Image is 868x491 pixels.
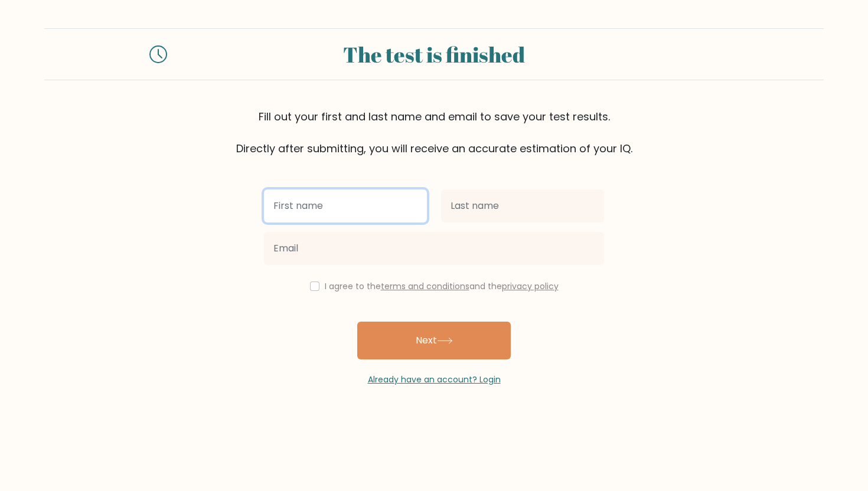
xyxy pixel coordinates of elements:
button: Next [357,322,511,359]
div: The test is finished [181,38,687,70]
a: terms and conditions [381,280,469,292]
a: privacy policy [502,280,559,292]
input: Last name [441,189,604,222]
input: Email [264,232,604,265]
a: Already have an account? Login [368,374,501,385]
div: Fill out your first and last name and email to save your test results. Directly after submitting,... [44,109,824,156]
input: First name [264,189,427,222]
label: I agree to the and the [325,280,559,292]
